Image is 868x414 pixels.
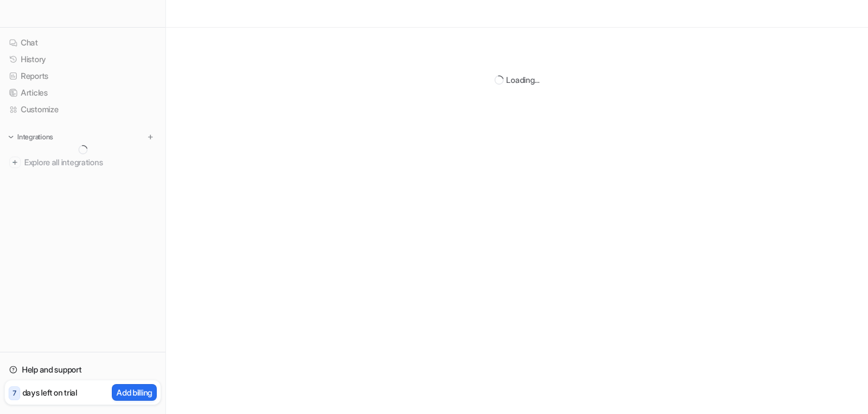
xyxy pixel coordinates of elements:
p: days left on trial [22,386,77,398]
button: Add billing [112,384,157,401]
a: Reports [5,68,161,84]
button: Integrations [5,131,56,143]
p: Add billing [116,386,152,398]
p: Integrations [17,132,53,142]
a: Help and support [5,362,161,378]
span: Explore all integrations [24,153,156,172]
a: Chat [5,35,161,51]
p: 7 [13,388,16,398]
img: explore all integrations [9,157,21,168]
a: History [5,51,161,67]
a: Explore all integrations [5,154,161,170]
a: Customize [5,101,161,117]
img: menu_add.svg [146,133,154,141]
img: expand menu [7,133,15,141]
a: Articles [5,85,161,101]
div: Loading... [506,74,539,86]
